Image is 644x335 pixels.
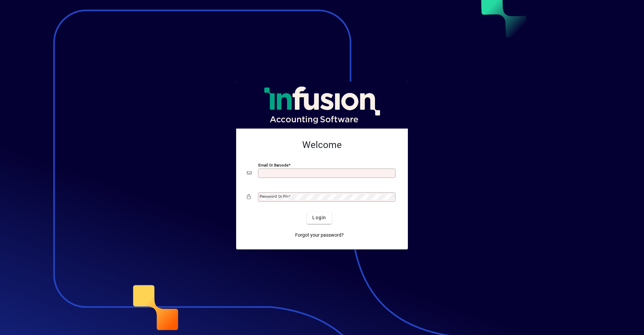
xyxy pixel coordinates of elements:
[307,212,331,224] button: Login
[247,139,397,151] h2: Welcome
[295,232,344,239] span: Forgot your password?
[258,162,288,167] mat-label: Email or Barcode
[312,214,326,221] span: Login
[292,229,346,241] a: Forgot your password?
[260,194,288,199] mat-label: Password or Pin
